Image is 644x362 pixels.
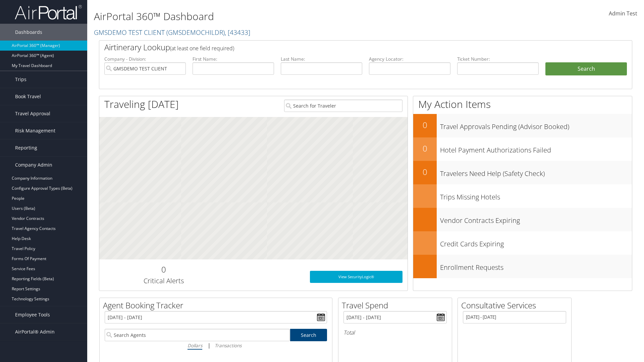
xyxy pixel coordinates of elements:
[15,105,50,122] span: Travel Approval
[413,208,632,231] a: Vendor Contracts Expiring
[104,276,223,286] h3: Critical Alerts
[187,342,202,349] i: Dollars
[609,10,637,17] span: Admin Test
[290,329,327,341] a: Search
[15,306,50,323] span: Employee Tools
[104,97,179,111] h1: Traveling [DATE]
[440,213,632,225] h3: Vendor Contracts Expiring
[609,3,637,24] a: Admin Test
[193,56,274,62] label: First Name:
[440,236,632,249] h3: Credit Cards Expiring
[15,139,37,156] span: Reporting
[413,97,632,111] h1: My Action Items
[15,88,41,105] span: Book Travel
[413,137,632,161] a: 0Hotel Payment Authorizations Failed
[225,28,250,37] span: , [ 43433 ]
[545,62,627,76] button: Search
[103,300,332,311] h2: Agent Booking Tracker
[413,161,632,184] a: 0Travelers Need Help (Safety Check)
[104,264,223,275] h2: 0
[170,45,234,52] span: (at least one field required)
[413,119,437,131] h2: 0
[342,300,452,311] h2: Travel Spend
[440,259,632,272] h3: Enrollment Requests
[15,24,42,41] span: Dashboards
[104,56,186,62] label: Company - Division:
[310,271,402,283] a: View SecurityLogic®
[440,142,632,155] h3: Hotel Payment Authorizations Failed
[281,56,362,62] label: Last Name:
[413,231,632,255] a: Credit Cards Expiring
[15,157,52,173] span: Company Admin
[15,71,26,88] span: Trips
[457,56,539,62] label: Ticket Number:
[413,114,632,137] a: 0Travel Approvals Pending (Advisor Booked)
[15,323,55,340] span: AirPortal® Admin
[440,189,632,202] h3: Trips Missing Hotels
[166,28,225,37] span: ( GMSDEMOCHILDR )
[15,4,82,20] img: airportal-logo.png
[215,342,241,349] i: Transactions
[369,56,450,62] label: Agency Locator:
[413,255,632,278] a: Enrollment Requests
[440,119,632,131] h3: Travel Approvals Pending (Advisor Booked)
[440,166,632,178] h3: Travelers Need Help (Safety Check)
[413,143,437,154] h2: 0
[284,100,402,112] input: Search for Traveler
[94,9,456,23] h1: AirPortal 360™ Dashboard
[413,166,437,178] h2: 0
[413,184,632,208] a: Trips Missing Hotels
[461,300,571,311] h2: Consultative Services
[104,42,583,53] h2: Airtinerary Lookup
[94,28,250,37] a: GMSDEMO TEST CLIENT
[343,329,447,336] h6: Total
[105,329,290,341] input: Search Agents
[15,122,55,139] span: Risk Management
[105,341,327,350] div: |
